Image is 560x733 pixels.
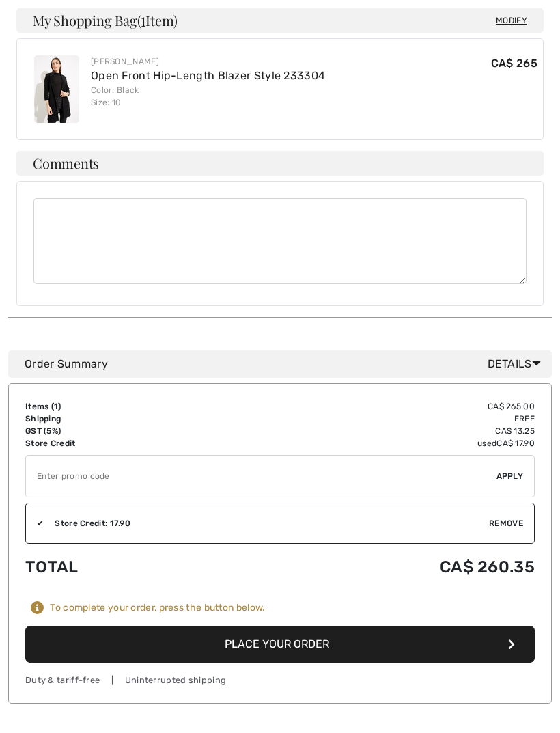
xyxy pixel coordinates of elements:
[16,8,544,33] h4: My Shopping Bag
[25,626,535,663] button: Place Your Order
[489,517,523,529] span: Remove
[25,544,208,590] td: Total
[208,425,535,437] td: CA$ 13.25
[25,674,535,687] div: Duty & tariff-free | Uninterrupted shipping
[496,14,527,27] span: Modify
[208,413,535,425] td: Free
[496,470,524,482] span: Apply
[26,517,44,529] div: ✔
[25,356,546,372] div: Order Summary
[54,402,58,411] span: 1
[137,11,178,29] span: ( Item)
[491,57,537,70] span: CA$ 265
[16,151,544,176] h4: Comments
[25,400,208,413] td: Items ( )
[91,69,325,82] a: Open Front Hip-Length Blazer Style 233304
[25,425,208,437] td: GST (5%)
[141,10,145,28] span: 1
[25,413,208,425] td: Shipping
[488,356,546,372] span: Details
[25,437,208,450] td: Store Credit
[91,84,325,109] div: Color: Black Size: 10
[496,439,535,448] span: CA$ 17.90
[26,456,496,497] input: Promo code
[33,198,527,284] textarea: Comments
[208,437,535,450] td: used
[44,517,489,529] div: Store Credit: 17.90
[208,400,535,413] td: CA$ 265.00
[91,55,325,68] div: [PERSON_NAME]
[50,602,265,614] div: To complete your order, press the button below.
[208,544,535,590] td: CA$ 260.35
[34,55,79,123] img: Open Front Hip-Length Blazer Style 233304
